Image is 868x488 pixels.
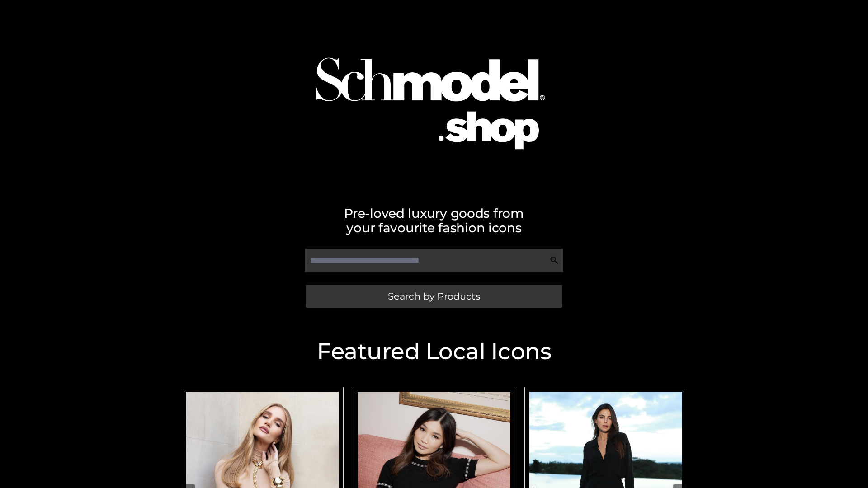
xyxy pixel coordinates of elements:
span: Search by Products [388,291,480,301]
h2: Featured Local Icons​ [176,340,692,363]
h2: Pre-loved luxury goods from your favourite fashion icons [176,206,692,235]
a: Search by Products [306,285,562,308]
img: Search Icon [550,256,559,265]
